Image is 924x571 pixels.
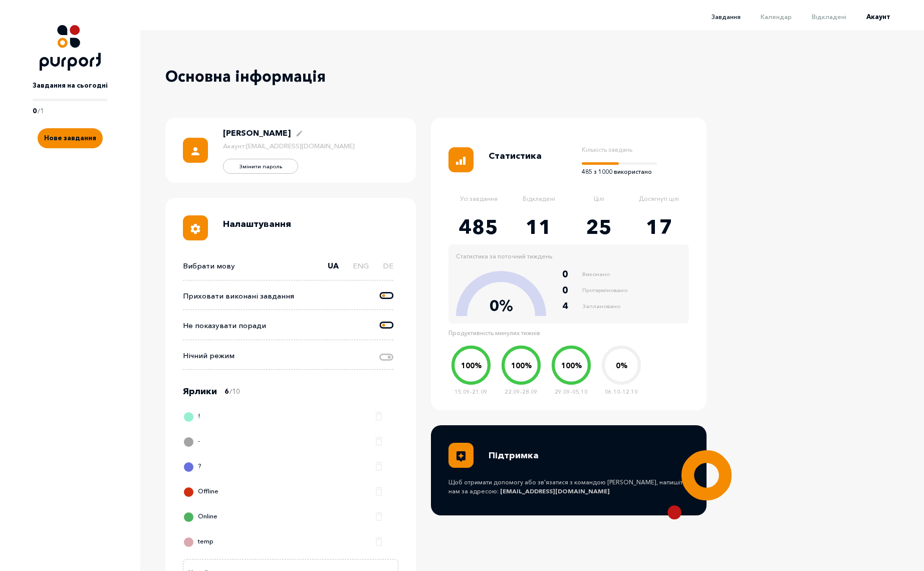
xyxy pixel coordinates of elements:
[866,13,890,21] span: Акаунт
[185,509,217,529] div: Online
[183,385,217,398] p: Ярлики
[582,270,610,278] span: Виконано
[569,194,629,214] p: Цілі
[183,291,294,302] p: Приховати виконані завдання
[165,65,366,88] p: Основна інформація
[461,361,482,370] text: 100 %
[370,459,381,470] button: Delete label
[383,260,393,280] label: DE
[691,13,741,21] a: Завдання
[562,283,580,297] div: 0
[44,134,96,142] span: Нове завдання
[33,106,37,116] p: 0
[629,194,689,214] p: Досягнуті цілі
[509,194,569,214] p: Відкладені
[582,167,657,176] p: 485 з 1000 використано
[562,267,580,281] div: 0
[812,13,846,21] span: Відкладені
[499,388,544,396] p: 22.09-28.09
[223,159,298,174] button: Edit password
[582,286,627,295] span: Протерміновано
[561,361,582,370] text: 100 %
[40,106,44,116] p: 1
[38,106,40,116] p: /
[370,484,381,495] button: Delete label
[846,13,890,21] a: Акаунт
[229,387,240,397] p: / 10
[489,449,539,462] p: Підтримка
[712,13,741,21] span: Завдання
[509,212,569,242] p: 11
[448,194,509,214] p: Усі завдання
[185,459,201,479] div: ?
[549,388,594,396] p: 29.09-05.10
[40,25,101,71] img: Logo icon
[448,388,494,396] p: 15.09-21.09
[599,388,644,396] p: 06.10-12.10
[448,212,509,242] p: 485
[741,13,792,21] a: Календар
[489,149,542,163] p: Статистика
[223,141,355,151] p: Акаунт : [EMAIL_ADDRESS][DOMAIN_NAME]
[616,361,627,370] text: 0 %
[183,260,235,272] p: Вибрати мову
[33,71,108,116] a: Завдання на сьогодні0/1
[582,145,657,154] p: Кількість завдань
[353,260,369,280] label: ENG
[224,387,228,405] p: 6
[370,509,381,520] button: Delete label
[456,252,552,261] p: Статистика за поточний тиждень
[511,361,532,370] text: 100 %
[562,300,580,313] div: 4
[33,81,108,91] p: Завдання на сьогодні
[761,13,792,21] span: Календар
[183,350,235,362] p: Нічний режим
[792,13,846,21] a: Відкладені
[448,478,689,496] b: Щоб отримати допомогу або зв'язатися з командою [PERSON_NAME], напишіть нам за адресою :
[223,217,291,231] p: Налаштування
[370,434,381,445] button: Delete label
[185,534,213,554] div: temp
[185,409,200,429] div: !
[448,329,649,338] p: Продуктивність минулих тижнів
[370,409,381,420] button: Delete label
[476,295,526,317] p: 0 %
[569,212,629,242] p: 25
[582,302,620,311] span: Заплановано
[38,128,103,148] button: Create new task
[223,127,291,139] p: [PERSON_NAME]
[183,320,266,332] p: Не показувати поради
[38,116,103,148] a: Create new task
[629,212,689,242] p: 17
[185,484,218,504] div: Offline
[500,487,610,495] a: [EMAIL_ADDRESS][DOMAIN_NAME]
[328,260,339,280] label: UA
[370,534,381,545] button: Delete label
[185,434,200,454] div: -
